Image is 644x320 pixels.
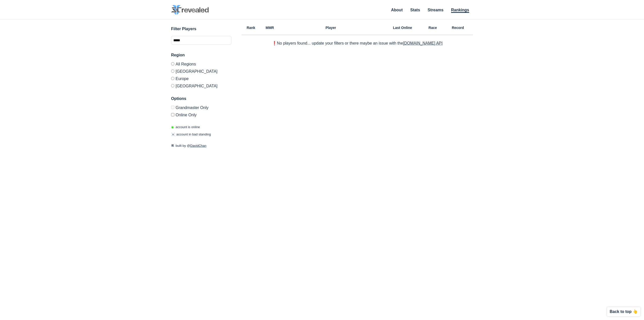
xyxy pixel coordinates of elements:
[423,26,443,29] h6: Race
[403,41,442,45] a: [DOMAIN_NAME] API
[242,26,260,29] h6: Rank
[171,111,231,117] label: Only show accounts currently laddering
[171,75,231,82] label: Europe
[171,62,174,65] input: All Regions
[171,143,231,148] p: built by @
[451,8,469,13] a: Rankings
[171,132,175,136] span: ☠️
[171,84,174,87] input: [GEOGRAPHIC_DATA]
[443,26,473,29] h6: Record
[410,8,420,12] a: Stats
[610,310,638,314] p: Back to top 👆
[279,26,382,29] h6: Player
[428,8,444,12] a: Streams
[171,62,231,67] label: All Regions
[171,125,174,129] span: ◉
[171,106,231,111] label: Only Show accounts currently in Grandmaster
[190,144,206,148] a: DavidChan
[171,26,231,32] h3: Filter Players
[171,106,174,109] input: Grandmaster Only
[171,144,174,148] span: 🛠
[171,5,209,15] img: SC2 Revealed
[171,67,231,75] label: [GEOGRAPHIC_DATA]
[171,113,174,116] input: Online Only
[171,77,174,80] input: Europe
[391,8,403,12] a: About
[171,69,174,73] input: [GEOGRAPHIC_DATA]
[260,26,279,29] h6: MMR
[171,132,211,137] p: account in bad standing
[171,125,200,130] p: account is online
[171,96,231,102] h3: Options
[171,52,231,58] h3: Region
[382,26,423,29] h6: Last Online
[272,41,443,45] p: ❗️No players found... update your filters or there maybe an issue with the
[171,82,231,88] label: [GEOGRAPHIC_DATA]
